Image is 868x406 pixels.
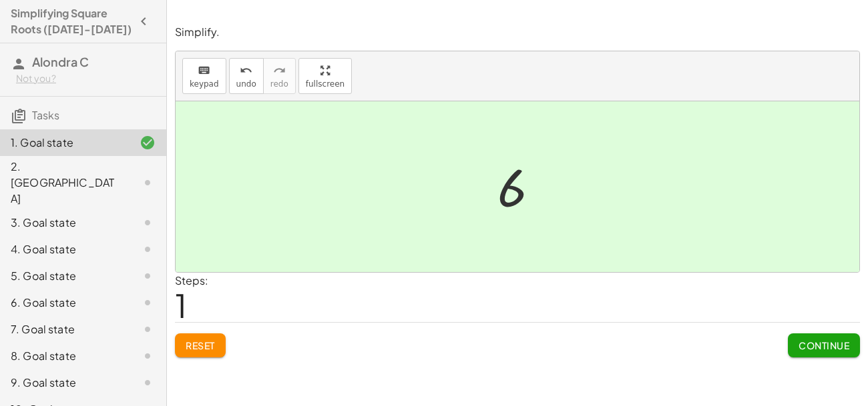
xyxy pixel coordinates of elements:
[186,339,215,351] span: Reset
[229,58,264,94] button: undoundo
[140,321,156,337] i: Task not started.
[298,58,352,94] button: fullscreen
[11,348,118,364] div: 8. Goal state
[11,135,118,151] div: 1. Goal state
[190,79,219,89] span: keypad
[270,79,288,89] span: redo
[175,333,226,357] button: Reset
[175,25,860,40] p: Simplify.
[11,241,118,257] div: 4. Goal state
[140,375,156,391] i: Task not started.
[11,375,118,391] div: 9. Goal state
[182,58,226,94] button: keyboardkeypad
[11,215,118,231] div: 3. Goal state
[140,295,156,311] i: Task not started.
[175,273,208,287] label: Steps:
[11,321,118,337] div: 7. Goal state
[306,79,345,89] span: fullscreen
[140,241,156,257] i: Task not started.
[263,58,296,94] button: redoredo
[175,285,187,325] span: 1
[140,175,156,191] i: Task not started.
[32,108,59,122] span: Tasks
[140,135,156,151] i: Task finished and correct.
[11,268,118,284] div: 5. Goal state
[140,348,156,364] i: Task not started.
[140,268,156,284] i: Task not started.
[788,333,860,357] button: Continue
[236,79,256,89] span: undo
[140,215,156,231] i: Task not started.
[32,54,89,69] span: Alondra C
[198,63,210,79] i: keyboard
[240,63,252,79] i: undo
[11,5,132,37] h4: Simplifying Square Roots ([DATE]-[DATE])
[11,295,118,311] div: 6. Goal state
[799,339,849,351] span: Continue
[11,159,118,207] div: 2. [GEOGRAPHIC_DATA]
[16,72,156,85] div: Not you?
[273,63,286,79] i: redo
